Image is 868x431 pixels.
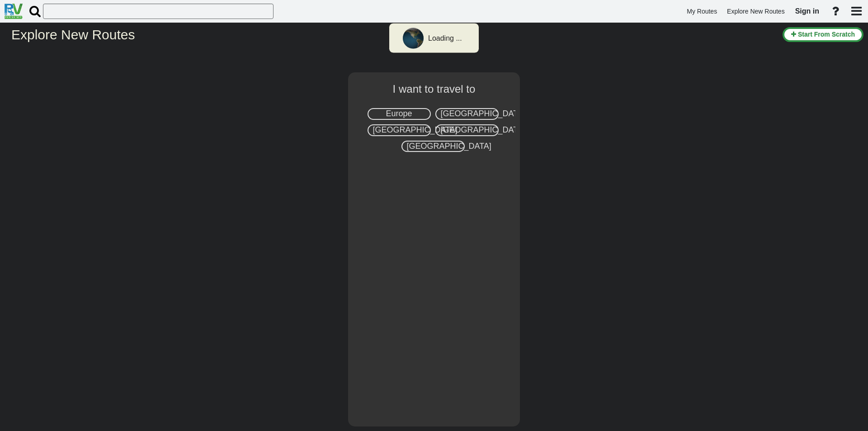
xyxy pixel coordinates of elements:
div: [GEOGRAPHIC_DATA] [435,108,499,120]
span: My Routes [687,8,717,15]
span: Europe [386,109,412,118]
div: Loading ... [428,33,462,44]
div: [GEOGRAPHIC_DATA] [401,141,465,152]
a: Sign in [791,2,823,21]
a: My Routes [683,3,721,20]
img: RvPlanetLogo.png [5,4,23,19]
div: Europe [368,108,431,120]
span: [GEOGRAPHIC_DATA] [441,109,525,118]
div: [GEOGRAPHIC_DATA] [435,124,499,136]
span: Start From Scratch [798,31,855,38]
span: [GEOGRAPHIC_DATA] [407,142,491,151]
h2: Explore New Routes [11,27,776,42]
span: I want to travel to [393,83,476,95]
a: Explore New Routes [723,3,789,20]
span: [GEOGRAPHIC_DATA] [373,125,458,134]
div: [GEOGRAPHIC_DATA] [368,124,431,136]
span: Explore New Routes [727,8,785,15]
span: Sign in [795,7,819,15]
span: [GEOGRAPHIC_DATA] [441,125,525,134]
button: Start From Scratch [783,27,863,42]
